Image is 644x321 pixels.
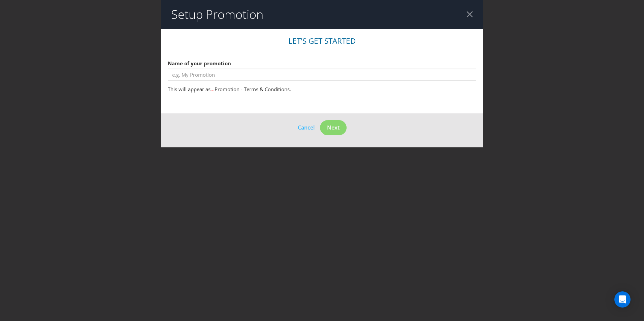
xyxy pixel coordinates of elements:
span: Cancel [298,124,315,131]
input: e.g. My Promotion [168,69,476,80]
button: Cancel [297,123,315,132]
span: Next [327,124,340,131]
div: Open Intercom Messenger [614,291,631,308]
span: Name of your promotion [168,60,231,67]
span: ... [211,86,215,93]
span: This will appear as [168,86,211,93]
h2: Setup Promotion [171,8,263,21]
button: Next [320,120,347,135]
legend: Let's get started [280,36,364,46]
span: Promotion - Terms & Conditions. [215,86,291,93]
